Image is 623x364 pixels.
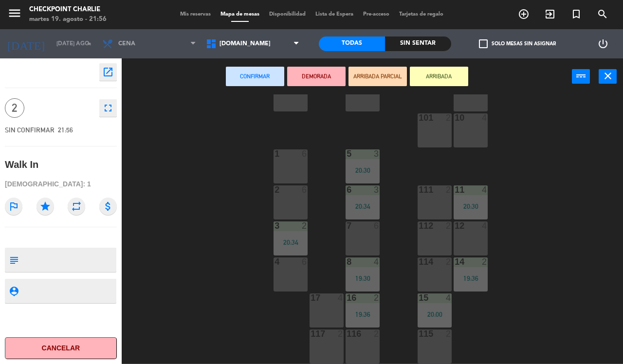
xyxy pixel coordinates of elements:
i: exit_to_app [544,8,556,20]
span: Disponibilidad [264,12,311,17]
div: 17 [311,293,311,302]
i: person_pin [8,286,19,296]
div: 4 [482,221,488,230]
button: ARRIBADA [410,67,468,86]
div: 19:36 [454,275,488,282]
div: 2 [446,185,452,194]
i: arrow_drop_down [83,38,95,50]
i: add_circle_outline [518,8,530,20]
div: 7 [347,221,347,230]
div: 2 [446,221,452,230]
div: 5 [347,149,347,158]
i: star [37,198,54,215]
button: ARRIBADA PARCIAL [348,67,407,86]
div: 19:30 [346,275,380,282]
i: menu [7,6,22,20]
span: Tarjetas de regalo [394,12,448,17]
i: open_in_new [102,66,114,78]
label: Solo mesas sin asignar [479,39,556,48]
div: 116 [347,329,347,338]
i: turned_in_not [570,8,582,20]
span: 2 [5,98,24,118]
div: 2 [446,257,452,266]
div: 4 [482,113,488,122]
div: Walk In [5,157,38,173]
div: 8 [347,257,347,266]
div: 4 [446,293,452,302]
i: power_settings_new [597,38,609,50]
div: 3 [275,221,275,230]
span: Lista de Espera [311,12,358,17]
div: 16 [347,293,347,302]
button: menu [7,6,22,24]
div: 2 [482,257,488,266]
div: 10 [455,113,455,122]
div: 3 [374,149,380,158]
div: 15 [419,293,419,302]
div: 6 [347,185,347,194]
div: 6 [302,185,308,194]
div: 2 [374,293,380,302]
div: 2 [446,329,452,338]
span: [DOMAIN_NAME] [220,40,271,47]
div: 4 [482,185,488,194]
div: 112 [419,221,419,230]
div: [DEMOGRAPHIC_DATA]: 1 [5,176,117,193]
button: close [599,69,617,84]
div: 2 [275,185,275,194]
span: SIN CONFIRMAR [5,126,55,134]
div: 20:34 [274,239,308,246]
div: 2 [374,329,380,338]
i: search [597,8,608,20]
div: 14 [455,257,455,266]
div: 20:00 [418,311,452,318]
span: check_box_outline_blank [479,39,488,48]
div: 19:36 [346,311,380,318]
div: 117 [311,329,311,338]
button: fullscreen [99,99,117,117]
div: 11 [455,185,455,194]
span: Mis reservas [175,12,216,17]
div: 114 [419,257,419,266]
div: 4 [374,257,380,266]
i: fullscreen [102,102,114,114]
div: 20:34 [346,203,380,210]
div: Sin sentar [385,36,451,51]
div: 111 [419,185,419,194]
div: 4 [275,257,275,266]
i: power_input [575,70,587,82]
button: DEMORADA [287,67,346,86]
i: repeat [68,198,85,215]
div: 12 [455,221,455,230]
div: Todas [319,36,385,51]
div: 101 [419,113,419,122]
i: subject [8,255,19,265]
span: Cena [118,40,135,47]
div: 2 [338,329,344,338]
span: Mapa de mesas [216,12,264,17]
div: 4 [338,293,344,302]
span: 21:56 [58,126,73,134]
div: Checkpoint Charlie [29,5,107,15]
i: close [602,70,614,82]
div: 2 [446,113,452,122]
button: Cancelar [5,337,117,359]
i: attach_money [99,198,117,215]
div: martes 19. agosto - 21:56 [29,15,107,24]
div: 6 [374,221,380,230]
div: 6 [302,149,308,158]
div: 115 [419,329,419,338]
span: Pre-acceso [358,12,394,17]
i: outlined_flag [5,198,22,215]
button: power_input [572,69,590,84]
div: 20:30 [454,203,488,210]
div: 3 [374,185,380,194]
div: 20:30 [346,167,380,174]
button: Confirmar [226,67,284,86]
div: 1 [275,149,275,158]
button: open_in_new [99,63,117,81]
div: 6 [302,257,308,266]
div: 2 [302,221,308,230]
